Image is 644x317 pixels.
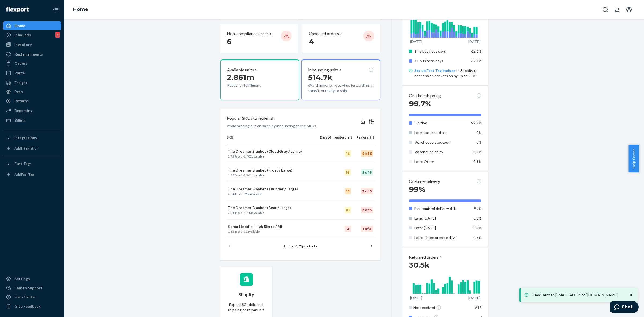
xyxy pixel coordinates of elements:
[414,120,467,126] p: On time
[610,301,639,314] iframe: Opens a widget where you can chat to one of our agents
[468,39,480,44] p: [DATE]
[227,135,320,144] th: SKU
[3,275,61,283] a: Settings
[414,159,467,164] p: Late: Other
[612,4,623,15] button: Open notifications
[468,295,480,301] p: [DATE]
[308,73,332,82] span: 514.7k
[413,305,468,310] div: Not received
[228,167,319,173] p: The Dreamer Blanket (Frost / Large)
[3,78,61,87] a: Freight
[3,106,61,115] a: Reporting
[476,130,482,135] span: 0%
[14,135,37,140] div: Integrations
[474,206,482,211] span: 99%
[3,159,61,168] button: Fast Tags
[228,173,319,177] p: sold · available
[14,80,28,85] div: Freight
[473,216,482,220] span: 0.3%
[244,211,252,215] span: 1,213
[227,123,316,129] p: Avoid missing out on sales by inbounding these SKUs
[14,276,30,282] div: Settings
[3,144,61,153] a: Add Integration
[244,229,247,234] span: 21
[471,121,482,125] span: 99.7%
[6,7,29,12] img: Flexport logo
[414,140,467,145] p: Warehouse stockout
[220,24,298,53] button: Non-compliance cases 6
[409,178,440,184] p: On-time delivery
[228,211,236,215] span: 2,011
[14,304,41,309] div: Give Feedback
[628,292,634,298] svg: close toast
[301,59,380,100] button: Inbounding units514.7k695 shipments receiving, forwarding, in transit, or ready to ship
[227,37,232,46] span: 6
[600,4,611,15] button: Open Search Box
[228,186,319,192] p: The Dreamer Blanket (Thunder / Large)
[414,68,482,79] p: on Shopify to boost sales conversion by up to 25%.
[473,235,482,240] span: 0.5%
[228,149,319,154] p: The Dreamer Blanket (CloudGrey / Large)
[414,225,467,231] p: Late: [DATE]
[3,88,61,96] a: Prep
[345,188,351,194] div: 15
[227,73,254,82] span: 2.861m
[3,293,61,301] a: Help Center
[14,118,25,123] div: Billing
[471,49,482,53] span: 62.6%
[228,192,236,196] span: 2,041
[73,6,88,12] a: Home
[409,254,443,260] p: Returned orders
[475,305,482,310] span: 613
[283,243,317,249] p: 1 – 5 of products
[227,67,254,73] p: Available units
[410,39,422,44] p: [DATE]
[414,58,467,64] p: 4+ business days
[320,135,352,144] th: Days of inventory left
[14,70,26,76] div: Parcel
[345,226,351,232] div: 0
[228,154,236,158] span: 2,729
[220,59,299,100] button: Available units2.861mReady for fulfillment
[414,235,467,240] p: Late: Three or more days
[414,68,455,73] a: Set up Fast Tag badges
[309,31,339,37] p: Canceled orders
[14,146,38,151] div: Add Integration
[414,130,467,135] p: Late status update
[3,116,61,125] a: Billing
[409,260,430,269] span: 30.5k
[14,89,23,94] div: Prep
[409,185,425,194] span: 99%
[14,52,43,57] div: Replenishments
[227,83,277,88] p: Ready for fulfillment
[345,169,351,176] div: 18
[345,207,351,213] div: 18
[308,67,339,73] p: Inbounding units
[227,302,266,313] p: Expect $0 additional shipping cost per unit.
[3,302,61,311] button: Give Feedback
[409,99,432,108] span: 99.7%
[345,150,351,157] div: 16
[228,224,319,229] p: Camo Hoodie (High Sierra / M)
[361,207,373,213] div: 2 of 5
[228,205,319,210] p: The Dreamer Blanket (Bear / Large)
[3,170,61,179] a: Add Fast Tag
[228,229,236,234] span: 1,828
[14,61,27,66] div: Orders
[227,31,269,37] p: Non-compliance cases
[244,192,249,196] span: 969
[473,225,482,230] span: 0.2%
[228,210,319,215] p: sold · available
[476,140,482,144] span: 0%
[296,244,302,248] span: 192
[228,192,319,196] p: sold · available
[14,42,32,47] div: Inventory
[228,229,319,234] p: sold · available
[361,150,373,157] div: 4 of 5
[473,150,482,154] span: 0.2%
[14,32,31,38] div: Inbounds
[361,226,373,232] div: 1 of 5
[414,216,467,221] p: Late: [DATE]
[309,37,314,46] span: 4
[14,172,34,177] div: Add Fast Tag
